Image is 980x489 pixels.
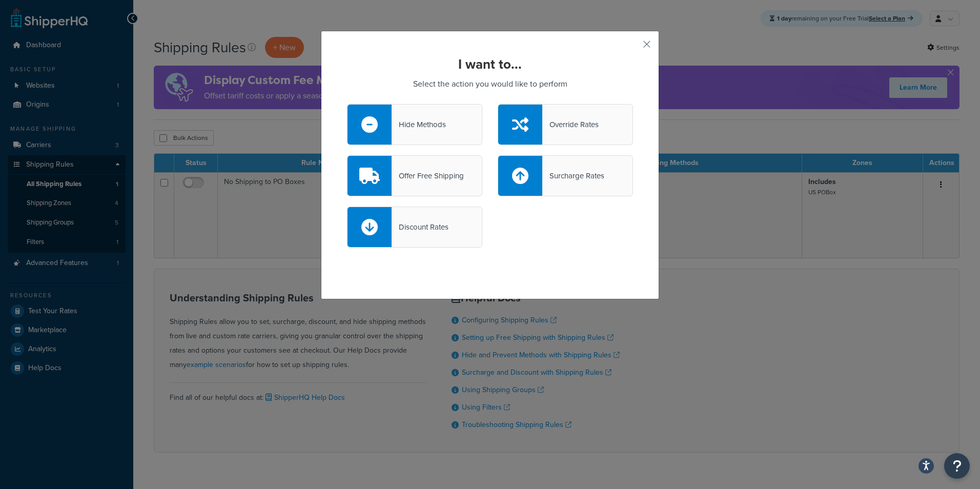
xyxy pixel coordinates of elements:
[542,117,599,132] div: Override Rates
[347,77,633,91] p: Select the action you would like to perform
[392,117,446,132] div: Hide Methods
[392,220,448,234] div: Discount Rates
[458,54,522,74] strong: I want to...
[542,169,604,183] div: Surcharge Rates
[944,453,970,479] button: Open Resource Center
[392,169,464,183] div: Offer Free Shipping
